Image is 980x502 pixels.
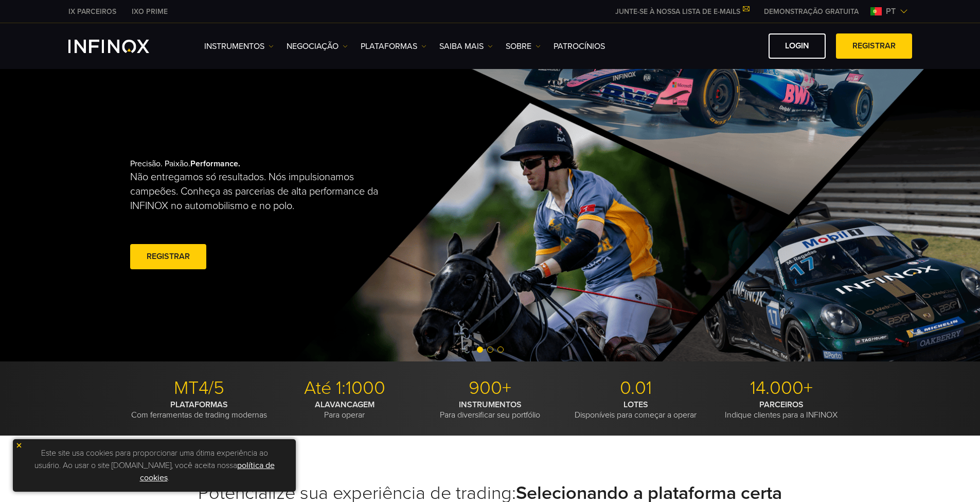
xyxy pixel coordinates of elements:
p: 0.01 [567,377,705,400]
a: INFINOX MENU [756,6,866,17]
p: 900+ [421,377,559,400]
span: Go to slide 3 [497,347,504,353]
strong: Performance. [190,159,240,169]
strong: PARCEIROS [759,400,804,410]
a: INFINOX Logo [68,40,173,53]
a: SOBRE [506,40,541,53]
strong: INSTRUMENTOS [459,400,522,410]
strong: LOTES [623,400,648,410]
span: Go to slide 1 [477,347,483,353]
a: JUNTE-SE À NOSSA LISTA DE E-MAILS [608,7,756,16]
span: Go to slide 2 [487,347,493,353]
img: yellow close icon [15,442,23,449]
a: Saiba mais [439,40,493,53]
a: INFINOX [61,6,124,17]
span: pt [882,5,900,18]
a: Login [769,33,826,59]
p: Não entregamos só resultados. Nós impulsionamos campeões. Conheça as parcerias de alta performanc... [130,170,389,213]
p: Indique clientes para a INFINOX [712,400,850,420]
a: Instrumentos [204,40,274,53]
a: NEGOCIAÇÃO [287,40,348,53]
a: Registrar [130,244,206,269]
p: Para diversificar seu portfólio [421,400,559,420]
a: PLATAFORMAS [361,40,426,53]
p: Para operar [276,400,414,420]
p: MT4/5 [130,377,268,400]
p: 14.000+ [712,377,850,400]
a: INFINOX [124,6,175,17]
p: Com ferramentas de trading modernas [130,400,268,420]
p: Este site usa cookies para proporcionar uma ótima experiência ao usuário. Ao usar o site [DOMAIN_... [18,444,291,487]
p: Disponíveis para começar a operar [567,400,705,420]
strong: ALAVANCAGEM [315,400,375,410]
div: Precisão. Paixão. [130,142,454,288]
p: Até 1:1000 [276,377,414,400]
a: Registrar [836,33,912,59]
a: Patrocínios [554,40,605,53]
strong: PLATAFORMAS [170,400,228,410]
